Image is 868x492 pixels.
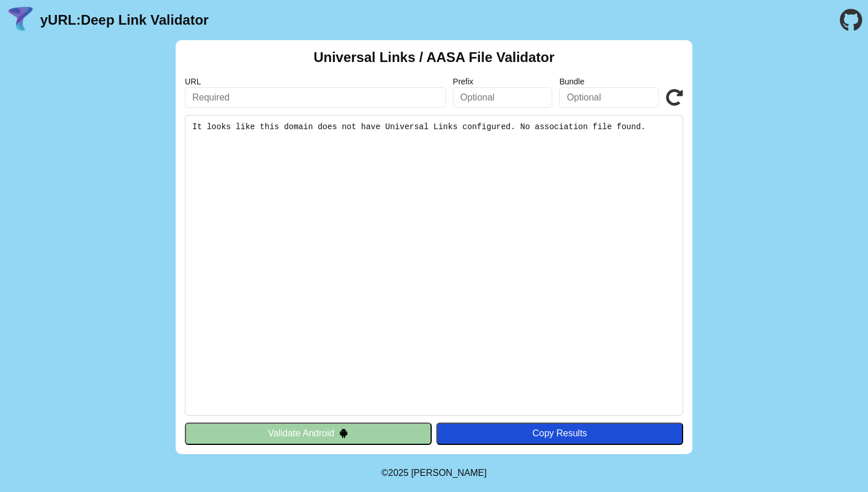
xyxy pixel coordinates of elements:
[185,115,683,416] pre: It looks like this domain does not have Universal Links configured. No association file found.
[339,428,348,438] img: droidIcon.svg
[185,423,432,444] button: Validate Android
[559,77,659,86] label: Bundle
[442,428,677,439] div: Copy Results
[436,423,683,444] button: Copy Results
[313,49,555,65] h2: Universal Links / AASA File Validator
[559,87,659,108] input: Optional
[453,87,553,108] input: Optional
[40,12,208,28] a: yURL:Deep Link Validator
[381,454,486,492] footer: ©
[453,77,553,86] label: Prefix
[6,5,36,35] img: yURL Logo
[185,87,446,108] input: Required
[388,468,409,478] span: 2025
[411,468,487,478] a: Michael Ibragimchayev's Personal Site
[185,77,446,86] label: URL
